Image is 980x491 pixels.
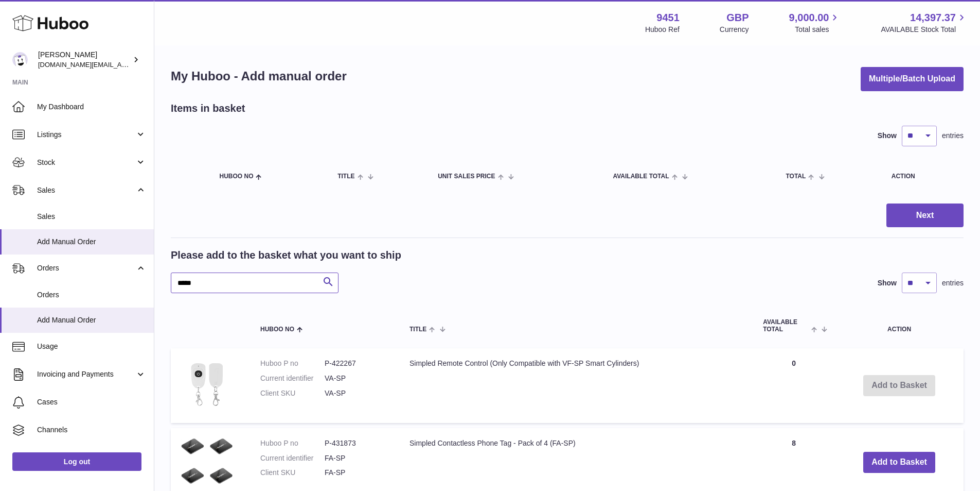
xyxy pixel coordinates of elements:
div: Huboo Ref [645,25,680,35]
span: Sales [37,212,146,222]
span: Huboo no [260,326,294,333]
span: Add Manual Order [37,315,146,325]
span: Title [409,326,426,333]
span: Usage [37,342,146,351]
span: My Dashboard [37,102,146,112]
dd: VA-SP [325,374,389,383]
button: Multiple/Batch Upload [861,67,964,91]
label: Show [878,131,897,141]
span: 14,397.37 [910,11,956,25]
span: AVAILABLE Total [613,173,669,180]
button: Next [886,204,964,228]
span: Unit Sales Price [438,173,495,180]
td: Simpled Remote Control (Only Compatible with VF-SP Smart Cylinders) [399,348,753,423]
img: Simpled Contactless Phone Tag - Pack of 4 (FA-SP) [181,438,233,484]
span: Orders [37,290,146,300]
dt: Huboo P no [260,438,325,448]
h2: Please add to the basket what you want to ship [171,248,401,262]
dd: P-431873 [325,438,389,448]
img: Simpled Remote Control (Only Compatible with VF-SP Smart Cylinders) [181,359,233,410]
span: AVAILABLE Stock Total [881,25,968,35]
span: Invoicing and Payments [37,369,135,379]
span: Sales [37,185,135,195]
h2: Items in basket [171,101,245,115]
dt: Current identifier [260,374,325,383]
span: entries [942,131,964,141]
span: Channels [37,425,146,435]
label: Show [878,278,897,288]
td: 0 [753,348,835,423]
div: [PERSON_NAME] [38,50,131,70]
a: 14,397.37 AVAILABLE Stock Total [881,11,968,35]
dt: Client SKU [260,388,325,398]
dd: VA-SP [325,388,389,398]
span: Huboo no [219,173,253,180]
strong: 9451 [656,11,680,25]
strong: GBP [726,11,749,25]
span: 9,000.00 [789,11,829,25]
div: Action [892,173,953,180]
dt: Client SKU [260,468,325,478]
th: Action [835,309,964,343]
dd: FA-SP [325,453,389,463]
span: entries [942,278,964,288]
span: Total [786,173,806,180]
div: Currency [720,25,749,35]
span: Total sales [795,25,841,35]
span: Orders [37,263,135,273]
span: Listings [37,130,135,140]
a: Log out [12,452,141,471]
dt: Huboo P no [260,359,325,368]
dd: P-422267 [325,359,389,368]
span: Cases [37,397,146,407]
span: Stock [37,158,135,167]
dt: Current identifier [260,453,325,463]
h1: My Huboo - Add manual order [171,68,347,84]
dd: FA-SP [325,468,389,478]
button: Add to Basket [863,452,935,473]
span: AVAILABLE Total [763,319,809,332]
span: Add Manual Order [37,237,146,247]
img: amir.ch@gmail.com [12,52,28,67]
a: 9,000.00 Total sales [789,11,841,35]
span: [DOMAIN_NAME][EMAIL_ADDRESS][DOMAIN_NAME] [38,60,205,69]
span: Title [337,173,354,180]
